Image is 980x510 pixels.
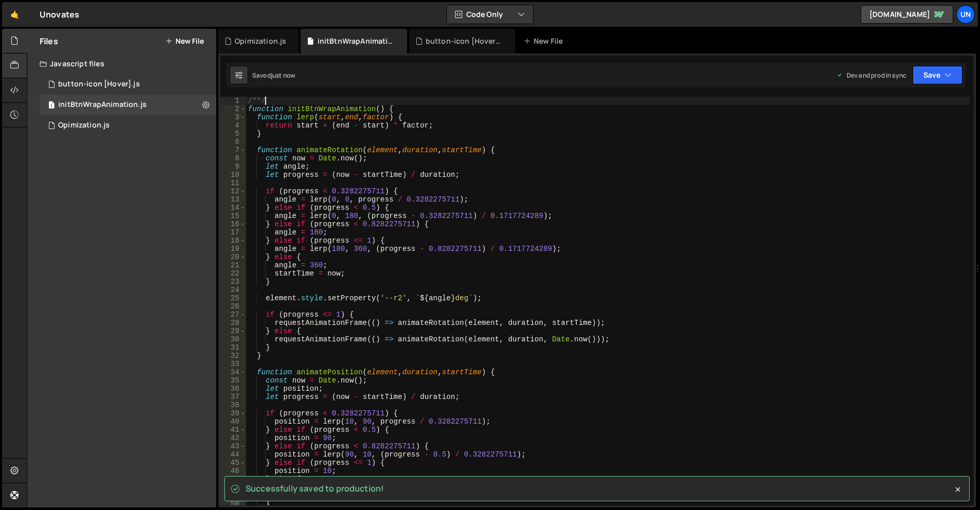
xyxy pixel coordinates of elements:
div: 26 [220,302,246,311]
div: 35 [220,376,246,385]
div: 39 [220,409,246,417]
div: 24 [220,286,246,294]
div: 6 [220,138,246,146]
div: 36 [220,385,246,393]
div: 25 [220,294,246,302]
h2: Files [40,35,58,47]
div: 2 [220,105,246,113]
a: [DOMAIN_NAME] [861,5,953,24]
div: 48 [220,483,246,491]
div: 16819/46216.js [40,95,216,115]
div: 46 [220,467,246,475]
div: 40 [220,417,246,426]
div: 45 [220,459,246,467]
div: 8 [220,154,246,162]
div: 49 [220,491,246,500]
div: Opimization.js [58,121,110,130]
div: 12 [220,187,246,195]
div: 1 [220,97,246,105]
div: 5 [220,130,246,138]
div: 13 [220,195,246,204]
div: 43 [220,442,246,450]
div: just now [271,71,295,80]
div: 37 [220,393,246,401]
div: Dev and prod in sync [836,71,906,80]
div: 30 [220,335,246,343]
div: 21 [220,261,246,269]
div: 17 [220,228,246,236]
div: Unovates [40,8,79,21]
div: 32 [220,352,246,360]
div: Opimization.js [235,36,286,46]
div: initBtnWrapAnimation.js [318,36,395,46]
div: Saved [252,71,295,80]
div: 44 [220,450,246,459]
div: 20 [220,253,246,261]
div: 3 [220,113,246,121]
div: 14 [220,204,246,212]
div: 28 [220,319,246,327]
div: 10 [220,171,246,179]
span: 1 [48,102,55,110]
div: button-icon [Hover].js [58,80,140,89]
div: 16819/45959.js [40,74,216,95]
div: New File [523,36,567,46]
div: Javascript files [27,53,216,74]
div: 31 [220,343,246,352]
span: Successfully saved to production! [246,483,384,494]
div: 38 [220,401,246,409]
div: 22 [220,269,246,278]
button: New File [165,37,204,45]
div: 27 [220,311,246,319]
div: 33 [220,360,246,368]
div: 16819/46554.js [40,115,216,136]
div: 47 [220,475,246,483]
div: 34 [220,368,246,376]
button: Save [913,66,962,84]
div: 16 [220,220,246,228]
div: 29 [220,327,246,335]
div: 50 [220,500,246,508]
div: initBtnWrapAnimation.js [58,100,147,110]
div: button-icon [Hover].js [426,36,503,46]
div: 7 [220,146,246,154]
div: 4 [220,121,246,130]
div: 18 [220,236,246,245]
div: 41 [220,426,246,434]
div: 15 [220,212,246,220]
div: 9 [220,162,246,171]
div: 42 [220,434,246,442]
div: 11 [220,179,246,187]
a: Un [956,5,975,24]
a: 🤙 [2,2,27,27]
button: Code Only [447,5,533,24]
div: 19 [220,245,246,253]
div: 23 [220,278,246,286]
